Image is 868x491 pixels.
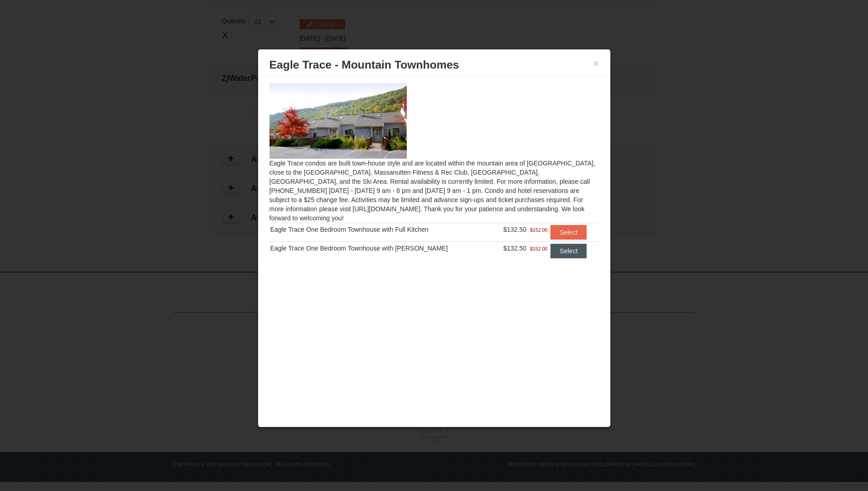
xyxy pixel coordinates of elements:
[530,244,547,253] span: $152.00
[550,244,587,258] button: Select
[270,83,407,158] img: 19218983-1-9b289e55.jpg
[270,225,491,234] div: Eagle Trace One Bedroom Townhouse with Full Kitchen
[270,244,491,253] div: Eagle Trace One Bedroom Townhouse with [PERSON_NAME]
[550,225,587,240] button: Select
[593,59,599,68] button: ×
[263,76,606,276] div: Eagle Trace condos are built town-house style and are located within the mountain area of [GEOGRA...
[503,245,527,252] span: $132.50
[530,225,547,235] span: $152.00
[270,59,459,71] span: Eagle Trace - Mountain Townhomes
[503,226,527,233] span: $132.50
